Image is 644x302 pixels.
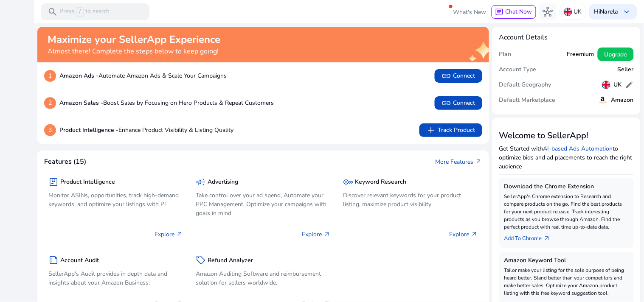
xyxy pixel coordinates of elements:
p: Take control over your ad spend, Automate your PPC Management, Optimize your campaigns with goals... [196,191,330,218]
span: Upgrade [605,50,627,59]
span: key [343,177,354,187]
p: Automate Amazon Ads & Scale Your Campaigns [59,71,227,80]
h4: Almost there! Complete the steps below to keep going! [48,48,220,56]
p: Enhance Product Visibility & Listing Quality [59,126,233,134]
p: Monitor ASINs, opportunities, track high-demand keywords, and optimize your listings with PI [48,191,183,209]
img: amazon.svg [598,95,608,105]
button: linkConnect [435,69,482,83]
p: 1 [44,70,56,82]
span: summarize [48,255,59,265]
a: More Featuresarrow_outward [436,157,482,166]
p: Explore [155,230,183,239]
h5: Default Geography [499,81,551,89]
h5: Download the Chrome Extension [504,183,629,190]
p: Boost Sales by Focusing on Hero Products & Repeat Customers [59,98,274,107]
span: arrow_outward [324,231,331,238]
span: edit [625,81,634,89]
span: hub [543,7,553,17]
p: 2 [44,97,56,109]
h4: Features (15) [44,158,86,166]
span: What's New [453,5,487,20]
span: arrow_outward [544,235,551,242]
p: Amazon Auditing Software and reimbursement solution for sellers worldwide. [196,269,330,287]
span: link [442,71,452,81]
p: Explore [450,230,478,239]
span: search [48,7,58,17]
p: SellerApp's Chrome extension to Research and compare products on the go. Find the best products f... [504,193,629,231]
h5: Amazon Keyword Tool [504,257,629,264]
h5: Account Type [499,66,537,73]
p: Press to search [59,7,110,17]
h2: Maximize your SellerApp Experience [48,34,220,46]
p: Tailor make your listing for the sole purpose of being heard better. Stand better than your compe... [504,266,629,297]
span: Chat Now [506,8,532,16]
button: addTrack Product [419,123,482,137]
button: linkConnect [435,96,482,110]
a: Add To Chrome [504,231,557,243]
span: add [426,125,436,135]
p: Explore [302,230,331,239]
span: arrow_outward [471,231,478,238]
h5: Product Intelligence [60,179,115,186]
p: 3 [44,124,56,136]
span: Connect [442,71,475,81]
img: uk.svg [602,81,610,89]
span: / [76,7,84,17]
p: Hi [594,9,619,15]
p: UK [574,4,582,19]
button: hub [540,3,557,20]
h5: Refund Analyzer [208,257,253,264]
p: Discover relevant keywords for your product listing, maximize product visibility [343,191,478,209]
h3: Welcome to SellerApp! [499,131,634,141]
span: package [48,177,59,187]
h5: Freemium [567,51,594,58]
span: arrow_outward [176,231,183,238]
span: arrow_outward [475,158,482,165]
span: keyboard_arrow_down [622,7,632,17]
p: Get Started with to optimize bids and ad placements to reach the right audience [499,144,634,171]
span: link [442,98,452,108]
span: campaign [196,177,206,187]
span: Connect [442,98,475,108]
h5: UK [614,81,622,89]
h5: Amazon [611,97,634,104]
span: sell [196,255,206,265]
img: uk.svg [564,8,572,16]
b: Narela [600,8,619,16]
p: SellerApp's Audit provides in depth data and insights about your Amazon Business. [48,269,183,287]
span: Track Product [426,125,475,135]
button: chatChat Now [492,5,536,19]
button: Upgrade [598,48,634,61]
b: Amazon Sales - [59,99,103,107]
h5: Seller [618,66,634,73]
span: chat [495,8,504,17]
h4: Account Details [499,34,634,42]
h5: Keyword Research [355,179,407,186]
a: AI-based Ads Automation [543,145,613,153]
h5: Account Audit [60,257,99,264]
b: Product Intelligence - [59,126,118,134]
b: Amazon Ads - [59,72,98,80]
h5: Plan [499,51,512,58]
h5: Default Marketplace [499,97,556,104]
h5: Advertising [208,179,238,186]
